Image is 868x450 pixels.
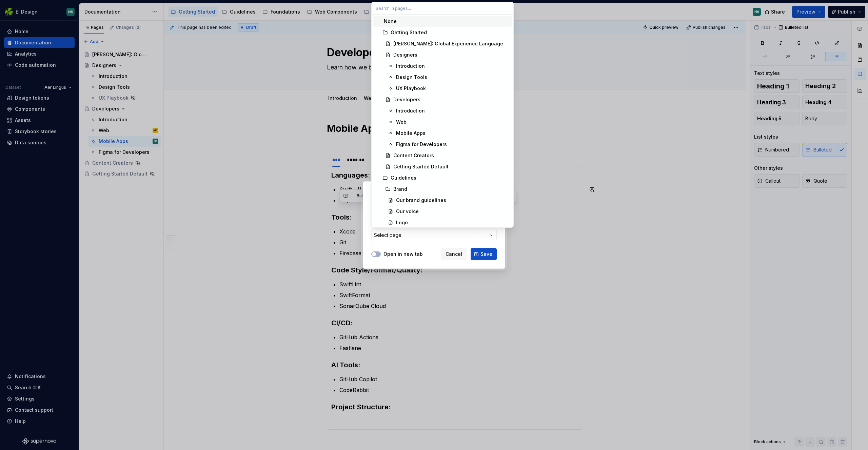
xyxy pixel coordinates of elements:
div: Our brand guidelines [396,197,446,204]
div: Getting Started [391,29,427,36]
div: [PERSON_NAME]: Global Experience Language [393,40,503,47]
div: Figma for Developers [396,141,447,148]
div: Search in pages... [372,15,513,227]
div: Designers [393,52,417,58]
div: Developers [393,96,420,103]
div: Introduction [396,63,425,69]
div: Getting Started Default [393,163,449,170]
div: Logo [396,219,408,226]
div: Our voice [396,208,419,215]
input: Search in pages... [372,2,513,14]
div: UX Playbook [396,85,426,92]
div: Content Creators [393,152,434,159]
div: Mobile Apps [396,130,426,137]
div: Brand [393,186,407,192]
div: Guidelines [391,175,416,181]
div: Web [396,119,407,125]
div: Design Tools [396,74,427,81]
div: None [384,18,397,25]
div: Introduction [396,107,425,114]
